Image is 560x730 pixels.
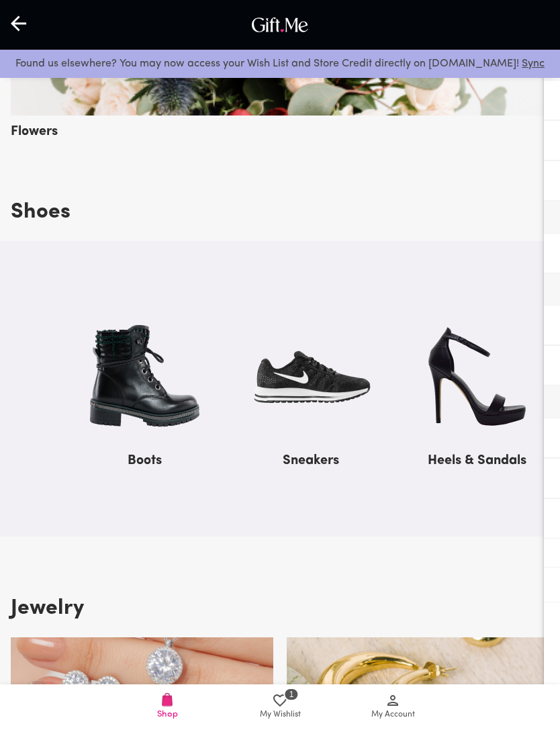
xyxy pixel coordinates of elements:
[260,709,301,721] span: My Wishlist
[11,55,549,73] p: Found us elsewhere? You may now access your Wish List and Store Credit directly on [DOMAIN_NAME]!
[247,435,375,467] a: Sneakers
[224,684,336,730] a: 1My Wishlist
[247,308,375,445] img: sneakers.png
[522,58,545,69] a: Sync
[11,105,549,138] a: Flowers
[284,688,299,701] span: 1
[283,447,339,469] h5: Sneakers
[371,709,415,721] span: My Account
[128,447,162,469] h5: Boots
[157,708,178,721] span: Shop
[336,684,449,730] a: My Account
[11,118,58,140] h5: Flowers
[11,590,84,627] h3: Jewelry
[11,194,71,230] h3: Shoes
[111,684,224,730] a: Shop
[81,435,209,467] a: Boots
[413,435,541,467] a: Heels & Sandals
[81,308,209,445] img: boots.png
[248,14,312,36] img: GiftMe Logo
[428,447,526,469] h5: Heels & Sandals
[413,308,541,445] img: heels.png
